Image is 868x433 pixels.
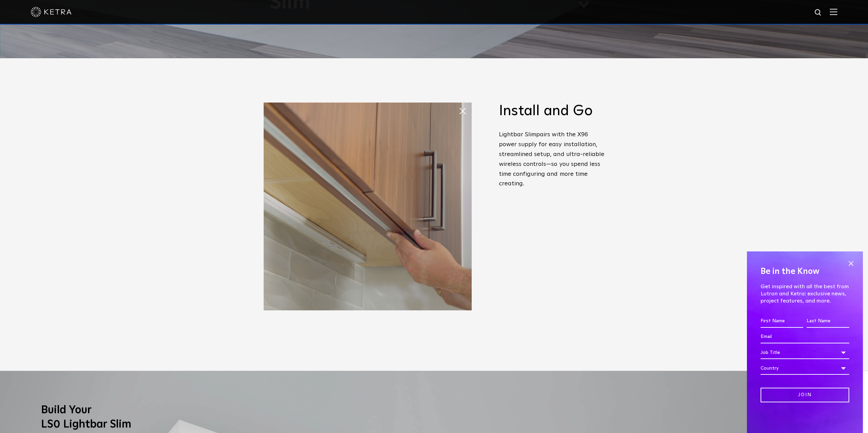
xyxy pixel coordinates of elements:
input: First Name [761,315,803,328]
img: ketra-logo-2019-white [31,7,72,17]
img: LS0_Easy_Install [264,103,472,310]
p: Get inspired with all the best from Lutron and Ketra: exclusive news, project features, and more. [761,283,849,304]
span: pairs with the X96 power supply for easy installation, streamlined setup, and ultra-reliable wire... [499,132,605,187]
img: search icon [814,9,823,17]
span: Lightbar Slim [499,132,536,138]
div: Country [761,362,849,375]
h2: Install and Go [499,103,605,120]
input: Join [761,388,849,402]
div: Job Title [761,346,849,359]
input: Last Name [807,315,849,328]
input: Email [761,330,849,343]
h4: Be in the Know [761,265,849,278]
img: Hamburger%20Nav.svg [830,9,837,15]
